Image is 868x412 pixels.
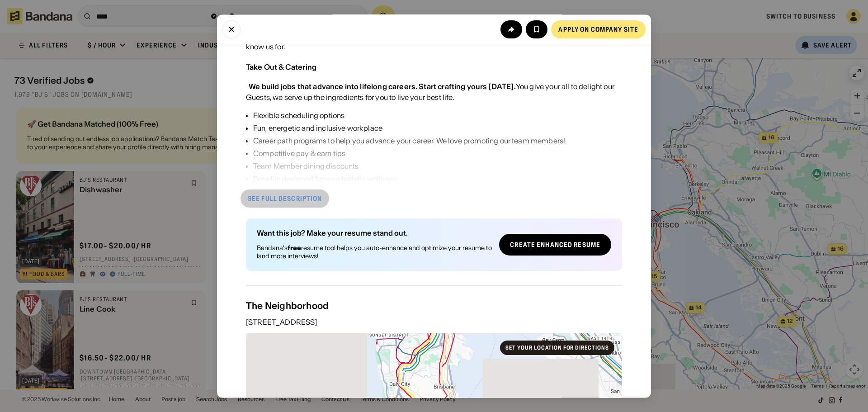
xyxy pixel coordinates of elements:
b: free [288,244,301,252]
div: Take Out & Catering [246,62,316,71]
div: Want this job? Make your resume stand out. [257,229,492,237]
div: Team Member dining discounts [253,161,575,171]
div: Fun, energetic and inclusive workplace [253,123,575,133]
div: Career path programs to help you advance your career. We love promoting our team members! [253,135,575,146]
button: Close [222,20,241,38]
div: Set your location for directions [505,345,609,350]
div: [STREET_ADDRESS] [246,318,622,326]
div: Apply on company site [558,26,638,32]
div: Benefits designed for your holistic wellness: [253,173,575,233]
div: See full description [248,195,322,202]
div: We build jobs that advance into lifelong careers. Start crafting yours [DATE]. [249,82,515,91]
div: Flexible scheduling options [253,110,575,121]
div: Create Enhanced Resume [510,242,600,248]
div: Bandana's resume tool helps you auto-enhance and optimize your resume to land more interviews! [257,244,492,260]
div: Competitive pay & earn tips [253,148,575,159]
div: The Neighborhood [246,300,622,311]
div: You give your all to delight our Guests, we serve up the ingredients for you to live your best life. [246,81,622,103]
